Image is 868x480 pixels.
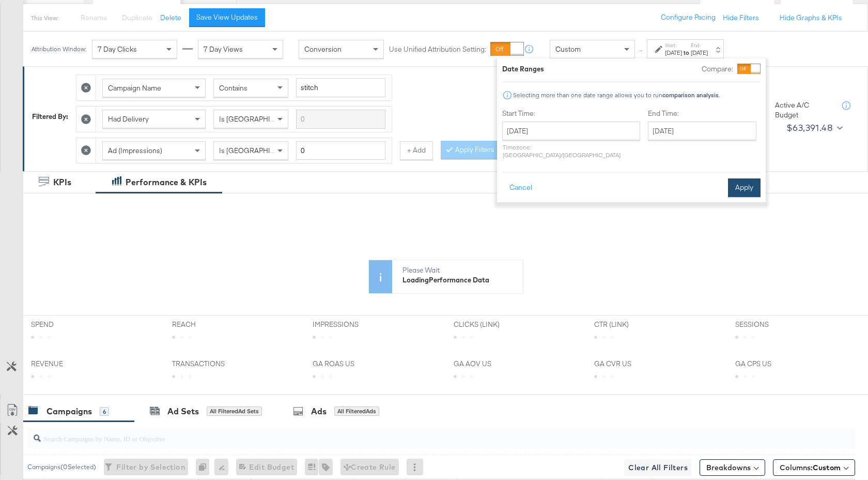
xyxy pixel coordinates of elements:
[700,459,765,476] button: Breakdowns
[81,13,107,22] span: Rename
[773,459,855,476] button: Columns:Custom
[654,8,723,27] button: Configure Pacing
[126,176,207,188] div: Performance & KPIs
[400,141,433,160] button: + Add
[723,13,759,23] button: Hide Filters
[32,112,68,122] div: Filtered By:
[122,13,152,22] span: Duplicate
[691,49,708,57] div: [DATE]
[189,8,265,27] button: Save View Updates
[196,12,258,22] div: Save View Updates
[665,49,682,57] div: [DATE]
[108,146,162,155] span: Ad (Impressions)
[555,44,581,54] span: Custom
[813,463,841,472] span: Custom
[219,83,247,93] span: Contains
[27,462,96,472] div: Campaigns ( 0 Selected)
[786,120,833,136] div: $63,391.48
[41,424,780,444] input: Search Campaigns by Name, ID or Objective
[304,44,342,54] span: Conversion
[682,49,691,56] strong: to
[334,407,379,416] div: All Filtered Ads
[662,91,719,99] strong: comparison analysis
[636,49,646,53] span: ↑
[502,109,640,118] label: Start Time:
[782,119,845,136] button: $63,391.48
[160,13,181,23] button: Delete
[502,64,544,74] div: Date Ranges
[167,406,199,417] div: Ad Sets
[648,109,761,118] label: End Time:
[31,46,87,53] div: Attribution Window:
[628,461,688,474] span: Clear All Filters
[296,110,385,129] input: Enter a search term
[389,44,486,54] label: Use Unified Attribution Setting:
[311,406,327,417] div: Ads
[502,178,539,197] button: Cancel
[513,92,720,99] div: Selecting more than one date range allows you to run .
[47,406,92,417] div: Campaigns
[219,146,298,155] span: Is [GEOGRAPHIC_DATA]
[691,42,708,49] label: End:
[204,44,243,54] span: 7 Day Views
[98,44,137,54] span: 7 Day Clicks
[196,459,214,475] div: 0
[296,141,385,160] input: Enter a number
[702,64,733,74] label: Compare:
[108,114,149,124] span: Had Delivery
[53,176,71,188] div: KPIs
[665,42,682,49] label: Start:
[728,178,761,197] button: Apply
[31,14,58,22] div: This View:
[207,407,262,416] div: All Filtered Ad Sets
[624,459,692,476] button: Clear All Filters
[502,143,640,159] p: Timezone: [GEOGRAPHIC_DATA]/[GEOGRAPHIC_DATA]
[219,114,298,124] span: Is [GEOGRAPHIC_DATA]
[100,407,109,416] div: 6
[296,78,385,97] input: Enter a search term
[780,462,841,473] span: Columns:
[780,13,842,23] button: Hide Graphs & KPIs
[108,83,161,93] span: Campaign Name
[775,100,832,119] div: Active A/C Budget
